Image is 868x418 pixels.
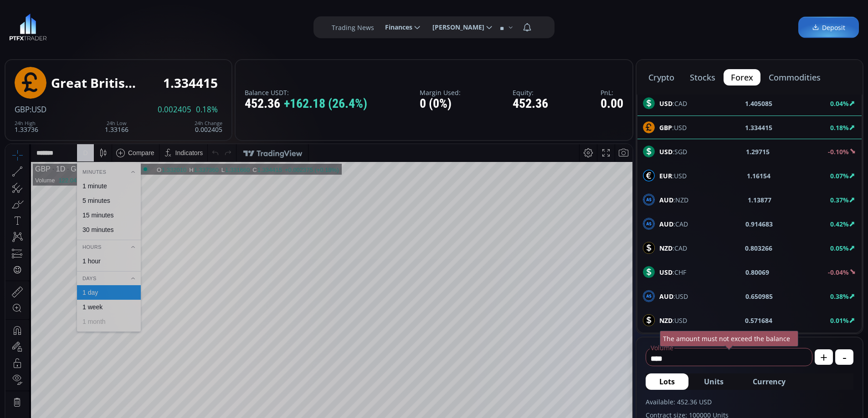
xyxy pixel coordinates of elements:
span: 0.002405 [158,106,191,114]
div: 5y [33,399,40,406]
div: 24h Change [195,121,222,126]
div: 5d [90,399,97,406]
div: 1.337360 [189,22,213,29]
label: Trading News [332,23,374,32]
div: Toggle Log Scale [591,394,606,411]
span: :USD [30,104,46,115]
div: 1.334415 [252,22,277,29]
b: 0.42% [830,220,849,228]
b: AUD [659,292,673,301]
div: auto [610,399,622,406]
b: 0.650985 [745,292,773,301]
div:  [8,121,15,130]
div: Great British Pound [51,76,142,90]
b: NZD [659,244,673,252]
span: :SGD [659,147,687,156]
b: 0.07% [830,171,849,180]
div: 1.33166 [105,121,128,133]
b: EUR [659,171,672,180]
div: 1y [46,399,53,406]
div: 1 week [77,159,97,166]
b: AUD [659,220,673,228]
button: Currency [739,373,799,390]
span: Finances [379,18,412,36]
b: 0.04% [830,99,849,108]
button: crypto [641,69,682,86]
b: USD [659,268,673,277]
span: Units [704,376,724,387]
div: +0.002375 (+0.18%) [279,22,334,29]
div: 1d [103,399,110,406]
label: Margin Used: [420,89,461,96]
span: Lots [659,376,675,387]
a: Deposit [798,17,859,38]
b: 0.914683 [745,219,773,229]
b: 1.29715 [746,147,770,156]
span: 13:15:18 (UTC) [523,399,567,406]
button: + [815,349,833,365]
label: Equity: [513,89,548,96]
div: 452.36 [513,97,548,111]
div: Minutes [72,23,135,33]
div: 0.00 [601,97,623,111]
button: - [835,349,853,365]
div: 1D [45,21,60,29]
div: 1 month [77,174,100,181]
div: 24h Low [105,121,128,126]
div: log [595,399,603,406]
div: Hours [72,98,135,108]
div: 452.36 [245,97,367,111]
div: Toggle Percentage [579,394,591,411]
div: Go to [122,394,137,411]
span: Deposit [812,23,845,32]
div: The amount must not exceed the balance [660,331,798,347]
div: Compare [123,5,149,12]
div: GBP [30,21,45,29]
div: Days [72,129,135,139]
span: :USD [659,171,687,181]
button: Lots [646,373,688,390]
span: :USD [659,292,688,301]
div: 1.332010 [156,22,181,29]
span: :CHF [659,267,686,277]
span: :CAD [659,243,687,253]
b: USD [659,99,673,108]
label: Balance USDT: [245,89,367,96]
div: 1m [74,399,83,406]
b: 1.405085 [745,99,772,108]
label: PnL: [601,89,623,96]
label: Available: 452.36 USD [646,397,853,407]
div: Hide Drawings Toolbar [21,373,25,385]
b: 0.01% [830,316,849,325]
div: 0.002405 [195,121,222,133]
b: 0.38% [830,292,849,301]
button: stocks [683,69,723,86]
div: Great British Pound [60,21,129,29]
span: :CAD [659,99,687,108]
b: 1.16154 [747,171,770,181]
div: 5 minutes [77,53,105,60]
button: commodities [761,69,828,86]
div: 30 minutes [77,82,108,89]
b: -0.04% [828,268,849,277]
button: forex [724,69,760,86]
div: 15 minutes [77,67,108,75]
a: LOGO [9,14,47,41]
b: AUD [659,196,673,204]
b: 0.05% [830,244,849,252]
div: Volume [30,33,49,40]
b: 0.37% [830,196,849,204]
button: Units [690,373,737,390]
b: -0.10% [828,147,849,156]
div: D [77,5,82,12]
div: 1 day [77,145,92,152]
div: 1 minute [77,38,102,45]
div: Market open [136,21,144,29]
span: :NZD [659,195,688,205]
div: 24h High [15,121,38,126]
span: +162.18 (26.4%) [284,97,367,111]
span: 0.18% [196,106,218,114]
b: 1.13877 [748,195,771,205]
div: 3m [59,399,68,406]
div: H [184,22,188,29]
